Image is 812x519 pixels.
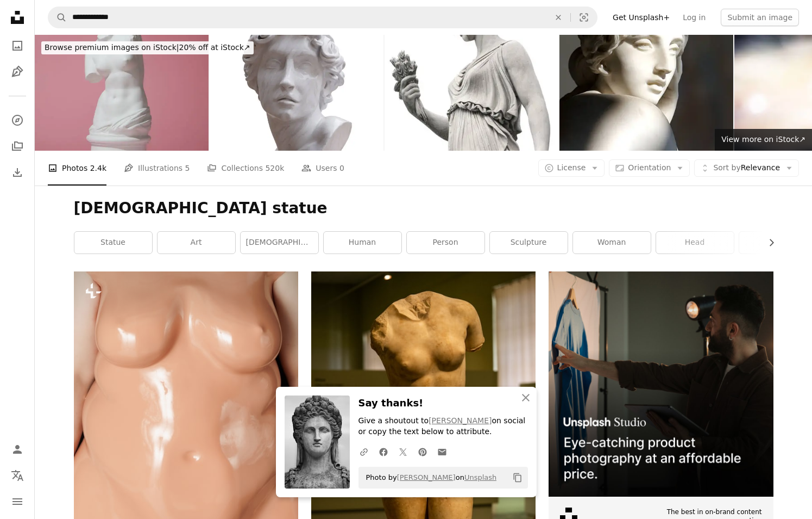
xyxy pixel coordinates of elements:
[713,163,780,174] span: Relevance
[241,232,318,254] a: [DEMOGRAPHIC_DATA]
[393,441,413,462] a: Share on Twitter
[464,473,496,481] a: Unsplash
[339,162,344,174] span: 0
[490,232,568,254] a: sculpture
[609,159,690,177] button: Orientation
[35,35,260,61] a: Browse premium images on iStock|20% off at iStock↗
[7,465,28,486] button: Language
[721,9,799,26] button: Submit an image
[606,9,676,26] a: Get Unsplash+
[538,159,605,177] button: License
[74,232,152,254] a: statue
[158,232,235,254] a: art
[7,135,28,157] a: Collections
[7,491,28,512] button: Menu
[358,396,528,411] h3: Say thanks!
[546,7,570,28] button: Clear
[385,35,558,151] img: Neo-Classical sculpture of a women, Rome Italy
[207,151,284,186] a: Collections 520k
[48,7,597,28] form: Find visuals sitewide
[676,9,712,26] a: Log in
[694,159,799,177] button: Sort byRelevance
[7,438,28,460] a: Log in / Sign up
[35,35,209,151] img: Plaster torso of Venus on pink background
[48,7,67,28] button: Search Unsplash
[358,416,528,437] p: Give a shoutout to on social or copy the text below to attribute.
[571,7,597,28] button: Visual search
[7,35,28,57] a: Photos
[549,271,773,496] img: file-1715714098234-25b8b4e9d8faimage
[656,232,734,254] a: head
[573,232,651,254] a: woman
[301,151,344,186] a: Users 0
[45,43,179,52] span: Browse premium images on iStock |
[508,468,527,487] button: Copy to clipboard
[265,162,284,174] span: 520k
[761,232,773,254] button: scroll list to the right
[715,129,812,151] a: View more on iStock↗
[45,43,250,52] span: 20% off at iStock ↗
[74,407,298,417] a: a close up of a woman's stomach with a large breast
[413,441,432,462] a: Share on Pinterest
[429,416,492,425] a: [PERSON_NAME]
[397,473,456,481] a: [PERSON_NAME]
[124,151,190,186] a: Illustrations 5
[557,163,586,172] span: License
[713,163,740,172] span: Sort by
[7,109,28,131] a: Explore
[324,232,401,254] a: human
[185,162,190,174] span: 5
[7,162,28,183] a: Download History
[559,35,733,151] img: Woman's Face
[374,441,393,462] a: Share on Facebook
[407,232,484,254] a: person
[721,135,805,144] span: View more on iStock ↗
[210,35,383,151] img: Statue of greek goddess Aphrodite isolated on white, Venus marble head
[74,199,773,218] h1: [DEMOGRAPHIC_DATA] statue
[628,163,671,172] span: Orientation
[432,441,452,462] a: Share over email
[7,61,28,83] a: Illustrations
[361,469,497,486] span: Photo by on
